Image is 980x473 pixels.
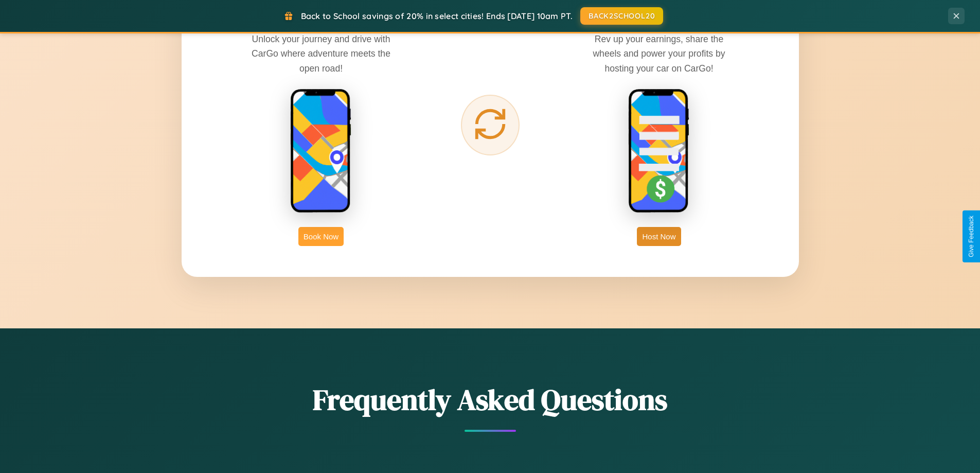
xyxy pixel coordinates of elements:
h2: Frequently Asked Questions [182,380,799,419]
button: Book Now [298,227,344,246]
p: Unlock your journey and drive with CarGo where adventure meets the open road! [244,32,398,75]
img: rent phone [290,89,352,214]
button: Host Now [637,227,681,246]
span: Back to School savings of 20% in select cities! Ends [DATE] 10am PT. [301,11,573,21]
img: host phone [628,89,690,214]
div: Give Feedback [968,216,975,257]
button: BACK2SCHOOL20 [580,7,663,25]
p: Rev up your earnings, share the wheels and power your profits by hosting your car on CarGo! [582,32,736,75]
